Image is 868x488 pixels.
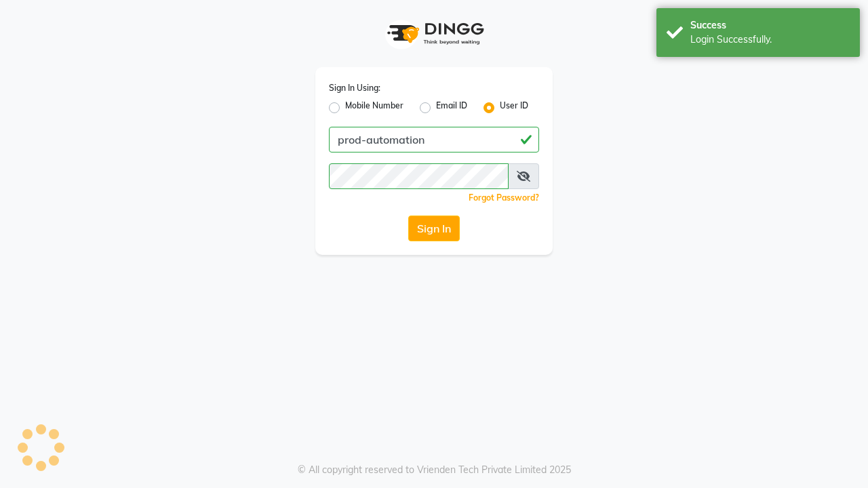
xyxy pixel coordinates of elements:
[329,127,539,152] input: Username
[690,33,850,47] div: Login Successfully.
[345,100,403,116] label: Mobile Number
[436,100,467,116] label: Email ID
[690,18,850,33] div: Success
[329,82,380,94] label: Sign In Using:
[329,163,509,189] input: Username
[380,14,488,54] img: logo1.svg
[469,192,539,203] a: Forgot Password?
[408,216,460,241] button: Sign In
[500,100,528,116] label: User ID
